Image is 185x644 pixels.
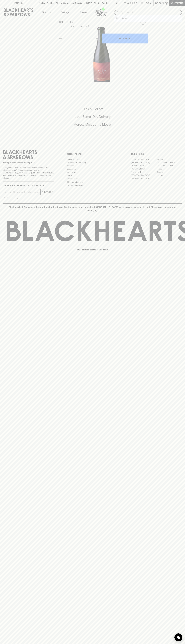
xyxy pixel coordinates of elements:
[42,191,53,194] p: SUBSCRIBE
[56,6,74,18] a: Tastings
[5,190,40,194] input: e.g. jane@blackheartsandsparrows.com.au
[58,21,64,23] a: HOME
[67,152,118,156] p: OTHER AREAS
[171,2,183,5] p: Checkout
[118,37,132,40] p: ADD TO CART
[42,11,47,14] p: Shop
[67,167,118,171] a: Contact Us
[29,172,53,174] strong: Liquor License #32064953
[131,158,156,161] a: [GEOGRAPHIC_DATA]
[102,34,148,43] button: ADD TO CART
[41,189,54,195] button: SUBSCRIBE
[66,21,72,23] a: SHOP
[131,161,156,164] a: [GEOGRAPHIC_DATA]
[156,164,182,167] a: [GEOGRAPHIC_DATA]
[3,161,54,164] p: Sibling owned and run since [DATE]
[156,170,182,174] a: Geelong
[56,27,148,82] img: 40755.png
[131,174,156,177] a: [GEOGRAPHIC_DATA]
[114,15,182,22] div: No options
[67,164,118,167] a: Careers
[67,158,118,161] a: Bottle Drop FAQ's
[71,25,89,28] button: Add to wishlist
[156,161,182,164] a: [GEOGRAPHIC_DATA]
[14,2,23,5] p: FIND US
[127,2,137,5] p: Wishlist
[67,161,118,164] a: Business & Bulk Gifting
[67,174,118,177] a: FAQ's
[131,170,156,174] a: Fitzroy North
[145,2,151,5] p: Login
[67,171,118,174] a: Gift Cards
[67,184,118,187] a: Terms & Conditions
[156,174,182,177] a: Prahran
[80,11,87,14] p: Stores
[155,2,162,5] p: $0.00
[166,2,167,4] p: 0
[37,6,56,18] button: Shop
[3,107,182,111] h5: Click & Collect
[139,19,147,26] button: Add to wishlist
[177,636,180,639] img: bubble-icon
[61,11,69,14] p: Tastings
[67,177,118,180] a: Privacy Policy
[5,206,180,212] p: Blackhearts & Sparrows acknowledges the traditional Custodians of land throughout [GEOGRAPHIC_DAT...
[3,122,182,127] h5: Across Melbourne Metro
[131,177,156,180] a: [GEOGRAPHIC_DATA]
[131,152,182,156] p: OUR STORES
[3,184,54,187] p: Subscribe to The Blackhearts Newsletter
[3,96,182,141] div: Call to action block
[74,6,93,18] a: Stores
[131,167,156,170] a: [PERSON_NAME]
[67,180,118,184] a: Shipping Information
[156,167,182,170] a: Fitzroy
[121,10,180,15] input: Try "Pinot noir"
[156,158,182,161] a: Braddon
[131,164,156,167] a: Brunswick West
[3,166,54,179] p: It is against the law to sell or supply alcohol to, or to obtain alcohol on behalf of a person un...
[3,114,182,119] h5: Uber Same-Day Delivery
[3,197,54,199] p: We will never spam you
